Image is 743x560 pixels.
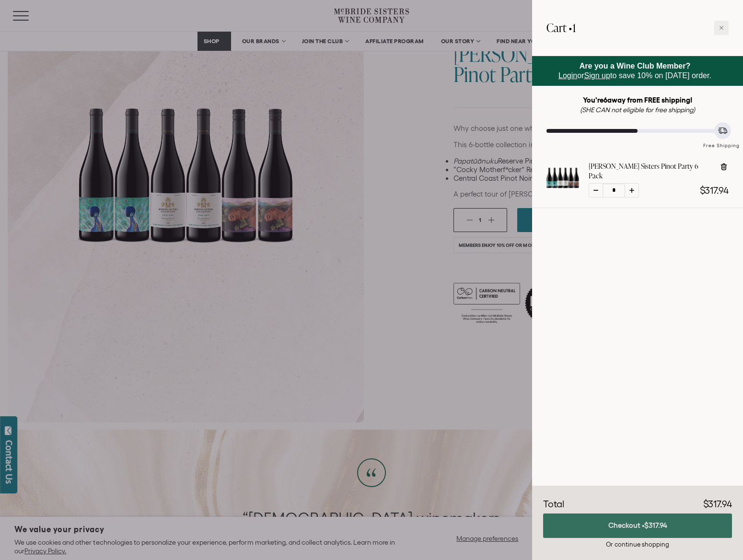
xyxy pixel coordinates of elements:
span: or to save 10% on [DATE] order. [558,62,711,80]
span: $317.94 [644,521,667,529]
span: 1 [572,20,576,35]
h2: Cart • [546,14,576,41]
div: Total [543,497,564,512]
a: McBride Sisters Pinot Party 6 Pack [546,186,579,196]
span: 6 [604,96,607,104]
span: $317.94 [703,499,732,509]
strong: You're away from FREE shipping! [583,96,693,104]
a: Login [558,71,577,80]
div: Or continue shopping [543,540,732,549]
em: (SHE CAN not eligible for free shipping) [580,106,696,114]
strong: Are you a Wine Club Member? [580,62,691,70]
a: Sign up [584,71,610,80]
span: $317.94 [700,185,729,196]
a: [PERSON_NAME] Sisters Pinot Party 6 Pack [589,162,712,181]
button: Checkout •$317.94 [543,513,732,538]
div: Free Shipping [700,133,743,150]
